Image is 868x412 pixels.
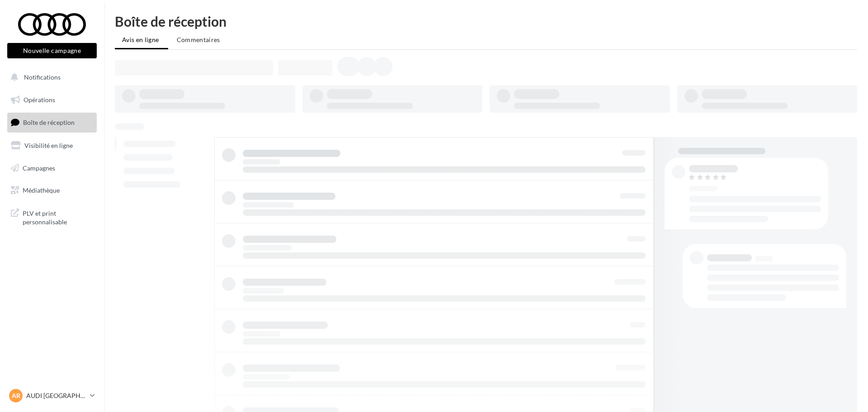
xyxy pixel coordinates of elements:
[23,164,55,171] span: Campagnes
[5,181,99,200] a: Médiathèque
[24,96,55,104] span: Opérations
[26,391,86,400] p: AUDI [GEOGRAPHIC_DATA]
[7,43,97,58] button: Nouvelle campagne
[24,73,61,81] span: Notifications
[5,136,99,155] a: Visibilité en ligne
[7,387,97,404] a: AR AUDI [GEOGRAPHIC_DATA]
[23,207,93,227] span: PLV et print personnalisable
[24,142,73,149] span: Visibilité en ligne
[5,204,99,230] a: PLV et print personnalisable
[12,391,20,400] span: AR
[177,36,220,43] span: Commentaires
[23,186,60,194] span: Médiathèque
[5,113,99,132] a: Boîte de réception
[23,118,75,126] span: Boîte de réception
[115,14,857,28] div: Boîte de réception
[5,159,99,178] a: Campagnes
[5,90,99,109] a: Opérations
[5,68,95,87] button: Notifications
